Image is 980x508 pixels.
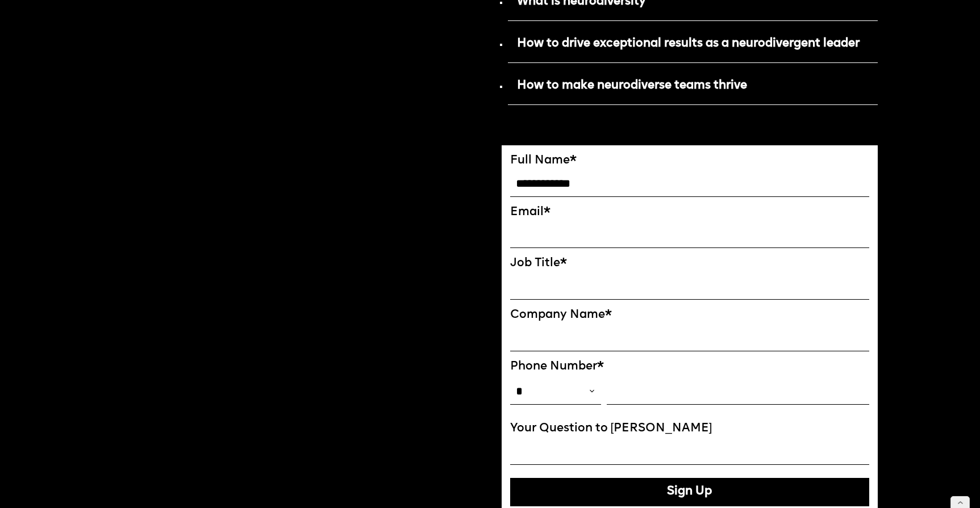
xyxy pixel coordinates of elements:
[510,205,870,220] label: Email
[510,257,870,271] label: Job Title
[510,478,870,506] button: Sign Up
[517,79,747,91] strong: How to make neurodiverse teams thrive
[510,422,870,436] label: Your Question to [PERSON_NAME]
[510,360,870,374] label: Phone Number
[510,308,870,322] label: Company Name
[517,37,860,49] strong: How to drive exceptional results as a neurodivergent leader
[510,154,870,168] label: Full Name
